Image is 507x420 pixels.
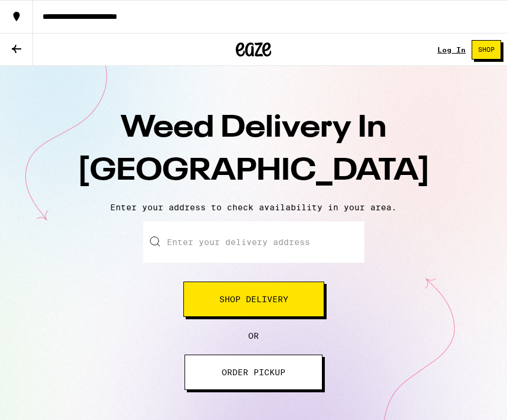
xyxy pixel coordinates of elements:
[12,203,495,212] p: Enter your address to check availability in your area.
[219,295,288,303] span: Shop Delivery
[47,107,460,193] h1: Weed Delivery In
[183,282,324,317] button: Shop Delivery
[478,47,495,53] span: Shop
[466,40,507,59] a: Shop
[437,46,466,54] a: Log In
[143,221,364,263] input: Enter your delivery address
[77,156,430,187] span: [GEOGRAPHIC_DATA]
[222,368,285,376] span: ORDER PICKUP
[472,40,501,59] button: Shop
[185,355,322,390] button: ORDER PICKUP
[248,331,259,340] span: OR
